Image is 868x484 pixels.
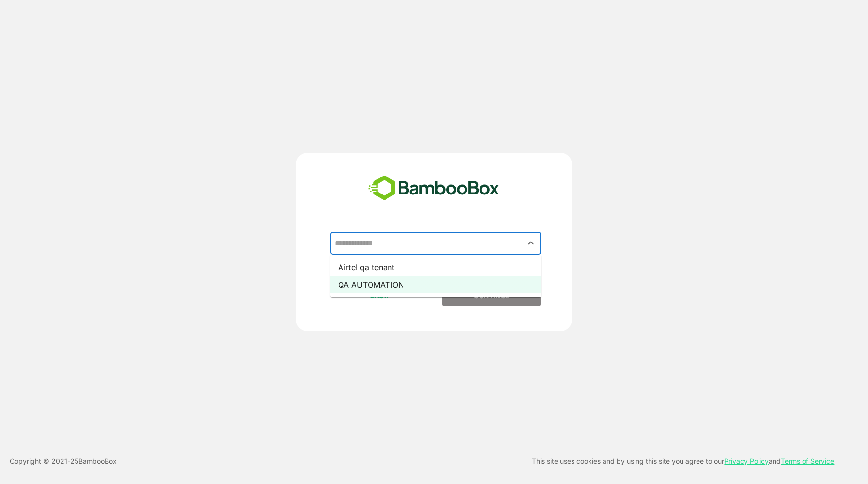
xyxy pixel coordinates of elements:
a: Privacy Policy [724,457,769,465]
li: QA AUTOMATION [330,276,541,293]
img: bamboobox [363,172,505,204]
p: Copyright © 2021- 25 BambooBox [10,455,117,467]
li: Airtel qa tenant [330,258,541,276]
p: This site uses cookies and by using this site you agree to our and [532,455,834,467]
button: Close [525,237,538,250]
a: Terms of Service [781,457,834,465]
